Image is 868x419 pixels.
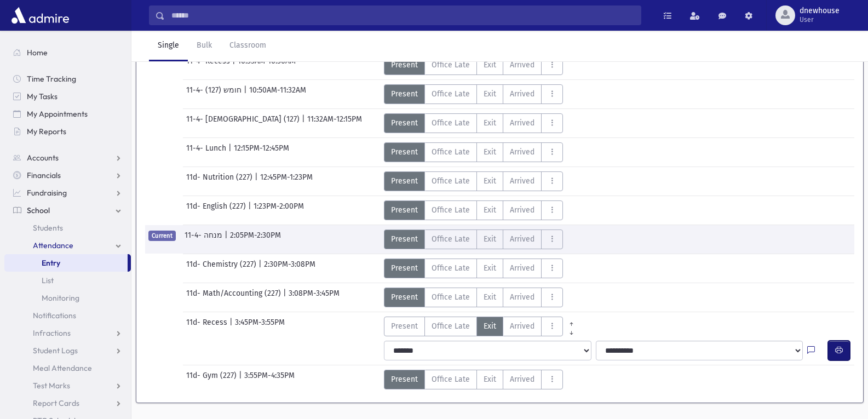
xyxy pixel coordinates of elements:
span: Present [391,233,418,245]
span: Student Logs [33,346,78,355]
span: Office Late [432,320,470,332]
span: 2:05PM-2:30PM [230,229,281,249]
span: 3:55PM-4:35PM [244,370,295,389]
span: Arrived [510,291,534,303]
span: Present [391,374,418,385]
a: Report Cards [4,394,131,412]
span: Present [391,204,418,216]
span: | [255,171,260,191]
a: All Prior [563,317,580,325]
span: | [302,113,307,133]
span: dnewhouse [800,7,840,15]
span: Present [391,262,418,274]
span: Arrived [510,117,534,129]
a: Financials [4,167,131,184]
span: 11d- Recess [186,317,229,336]
div: AttTypes [384,171,563,191]
a: Time Tracking [4,70,131,88]
span: Monitoring [42,293,79,303]
a: Attendance [4,237,131,254]
span: Present [391,146,418,158]
span: 1:23PM-2:00PM [254,200,304,220]
span: 11-4- מנחה [185,229,225,249]
span: 11d- Chemistry (227) [186,259,258,278]
span: Arrived [510,320,534,332]
span: 10:50AM-11:32AM [249,84,306,104]
span: Office Late [432,175,470,187]
span: 11-4- Lunch [186,142,228,162]
span: Arrived [510,204,534,216]
span: Accounts [27,153,59,163]
span: 11-4- חומש (127) [186,84,244,104]
span: | [258,259,264,278]
span: | [232,55,238,75]
span: My Tasks [27,91,58,101]
span: Entry [42,258,60,268]
div: AttTypes [384,55,563,75]
span: Present [391,117,418,129]
span: Arrived [510,374,534,385]
span: My Reports [27,127,66,136]
span: Office Late [432,117,470,129]
span: Exit [484,291,496,303]
input: Search [165,5,641,25]
span: 11d- Gym (227) [186,370,239,389]
span: Present [391,320,418,332]
span: Arrived [510,262,534,274]
span: Exit [484,374,496,385]
span: Time Tracking [27,74,76,84]
span: Present [391,59,418,71]
a: Meal Attendance [4,359,131,377]
span: 11d- Nutrition (227) [186,171,255,191]
span: Office Late [432,59,470,71]
span: Students [33,223,63,233]
span: 10:35AM-10:50AM [238,55,296,75]
span: Arrived [510,233,534,245]
div: AttTypes [384,84,563,104]
span: 3:45PM-3:55PM [235,317,285,336]
span: Present [391,88,418,100]
span: Office Late [432,262,470,274]
span: | [228,142,234,162]
div: AttTypes [384,317,580,336]
span: Office Late [432,374,470,385]
span: Infractions [33,328,71,338]
a: Infractions [4,324,131,342]
a: Classroom [221,31,275,61]
span: Meal Attendance [33,363,92,373]
span: | [225,229,230,249]
span: Arrived [510,175,534,187]
span: Fundraising [27,188,67,198]
a: Single [149,31,188,61]
span: | [229,317,235,336]
div: AttTypes [384,259,563,278]
a: All Later [563,325,580,334]
span: Arrived [510,146,534,158]
a: Students [4,219,131,237]
span: 11d- Math/Accounting (227) [186,288,283,307]
a: Home [4,44,131,61]
span: Arrived [510,59,534,71]
span: Exit [484,146,496,158]
span: Present [391,291,418,303]
span: My Appointments [27,109,88,119]
div: AttTypes [384,229,563,249]
a: Accounts [4,149,131,167]
span: | [283,288,289,307]
a: My Tasks [4,88,131,105]
span: | [239,370,244,389]
span: Office Late [432,88,470,100]
span: Financials [27,170,61,180]
span: 11:32AM-12:15PM [307,113,362,133]
span: Present [391,175,418,187]
span: Exit [484,175,496,187]
span: Office Late [432,146,470,158]
span: Exit [484,204,496,216]
a: Bulk [188,31,221,61]
a: Student Logs [4,342,131,359]
a: List [4,272,131,289]
a: Monitoring [4,289,131,307]
span: User [800,15,840,24]
a: Fundraising [4,184,131,202]
span: Office Late [432,233,470,245]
